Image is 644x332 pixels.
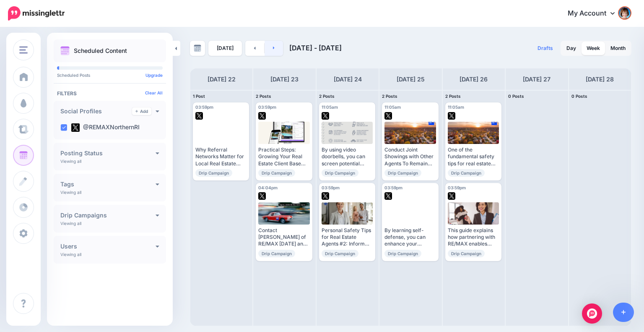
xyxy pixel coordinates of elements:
[145,90,163,95] a: Clear All
[258,146,309,167] div: Practical Steps: Growing Your Real Estate Client Base Locally with RE/MAX Read more 👉 [URL]
[582,303,602,324] div: Open Intercom Messenger
[322,146,373,167] div: By using video doorbells, you can screen potential clients before entering the property, ensuring...
[448,185,466,190] span: 03:59pm
[145,73,163,78] a: Upgrade
[132,107,151,115] a: Add
[258,192,266,200] img: twitter-square.png
[322,169,358,177] span: Drip Campaign
[384,169,421,177] span: Drip Campaign
[571,94,587,99] span: 0 Posts
[258,227,309,248] div: Contact [PERSON_NAME] of RE/MAX [DATE] and start your trip of a lifetime! Read more 👉 [URL]
[448,105,464,110] span: 11:05am
[538,46,553,51] span: Drafts
[74,48,127,54] p: Scheduled Content
[195,112,203,120] img: twitter-square.png
[258,185,278,190] span: 04:04pm
[559,3,631,24] a: My Account
[322,105,338,110] span: 11:05am
[448,192,455,200] img: twitter-square.png
[397,74,425,84] h4: [DATE] 25
[448,227,499,248] div: This guide explains how partnering with RE/MAX enables agents to expand their local real estate c...
[57,90,163,97] h4: Filters
[258,250,295,257] span: Drip Campaign
[258,169,295,177] span: Drip Campaign
[322,112,329,120] img: twitter-square.png
[256,94,271,99] span: 2 Posts
[8,6,65,21] img: Missinglettr
[523,74,551,84] h4: [DATE] 27
[582,42,605,55] a: Week
[384,105,401,110] span: 11:05am
[289,44,342,52] span: [DATE] - [DATE]
[448,112,455,120] img: twitter-square.png
[208,41,242,56] a: [DATE]
[195,105,213,110] span: 03:59pm
[258,105,276,110] span: 03:59pm
[605,42,631,55] a: Month
[322,227,373,248] div: Personal Safety Tips for Real Estate Agents #2: Inform Colleagues and Family of Showing Details R...
[384,112,392,120] img: twitter-square.png
[532,41,558,56] a: Drafts
[19,46,28,54] img: menu.png
[448,250,485,257] span: Drip Campaign
[322,192,329,200] img: twitter-square.png
[60,221,81,226] p: Viewing all
[60,108,132,114] h4: Social Profiles
[60,159,81,164] p: Viewing all
[194,44,201,52] img: calendar-grey-darker.png
[60,190,81,195] p: Viewing all
[60,252,81,257] p: Viewing all
[460,74,488,84] h4: [DATE] 26
[448,169,485,177] span: Drip Campaign
[322,250,358,257] span: Drip Campaign
[60,212,156,218] h4: Drip Campaigns
[561,42,581,55] a: Day
[508,94,524,99] span: 0 Posts
[322,185,340,190] span: 03:59pm
[195,146,247,167] div: Why Referral Networks Matter for Local Real Estate Agents Read more 👉 [URL]
[384,192,392,200] img: twitter-square.png
[384,185,402,190] span: 03:59pm
[60,46,70,55] img: calendar.png
[193,94,205,99] span: 1 Post
[71,123,140,132] label: @REMAXNorthernRI
[270,74,299,84] h4: [DATE] 23
[57,73,163,77] p: Scheduled Posts
[60,181,156,187] h4: Tags
[319,94,335,99] span: 2 Posts
[445,94,461,99] span: 2 Posts
[208,74,236,84] h4: [DATE] 22
[334,74,362,84] h4: [DATE] 24
[384,227,436,248] div: By learning self-defense, you can enhance your personal safety during property showings and feel ...
[258,112,266,120] img: twitter-square.png
[60,243,156,249] h4: Users
[448,146,499,167] div: One of the fundamental safety tips for real estate agents is to avoid showing properties after da...
[60,150,156,156] h4: Posting Status
[71,123,80,132] img: twitter-square.png
[382,94,397,99] span: 2 Posts
[384,146,436,167] div: Conduct Joint Showings with Other Agents To Remain Safe Working Read more 👉 [URL]
[586,74,614,84] h4: [DATE] 28
[195,169,232,177] span: Drip Campaign
[384,250,421,257] span: Drip Campaign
